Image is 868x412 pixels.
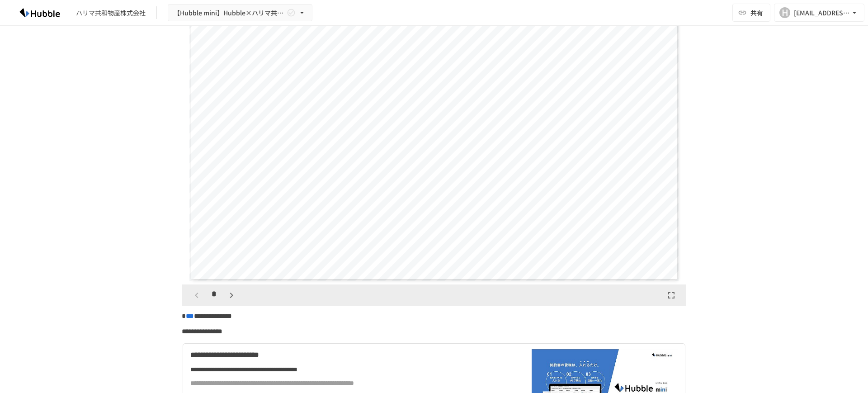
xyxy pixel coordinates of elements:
[794,7,850,19] div: [EMAIL_ADDRESS][DOMAIN_NAME]
[750,8,763,18] span: 共有
[182,2,686,284] div: Page 1
[76,8,146,18] div: ハリマ共和物産株式会社
[779,7,790,18] div: H
[168,4,312,22] button: 【Hubble mini】Hubble×ハリマ共和物産株式会社 オンボーディングプロジェクト
[11,5,69,20] img: HzDRNkGCf7KYO4GfwKnzITak6oVsp5RHeZBEM1dQFiQ
[174,7,285,19] span: 【Hubble mini】Hubble×ハリマ共和物産株式会社 オンボーディングプロジェクト
[774,4,864,22] button: H[EMAIL_ADDRESS][DOMAIN_NAME]
[732,4,770,22] button: 共有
